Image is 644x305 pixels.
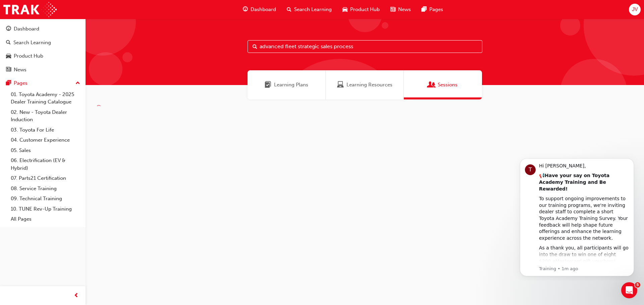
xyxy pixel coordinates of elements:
[3,36,83,49] a: Search Learning
[14,66,26,74] div: News
[438,81,458,89] span: Sessions
[3,77,83,89] button: Pages
[3,50,83,62] a: Product Hub
[385,3,416,16] a: news-iconNews
[428,81,435,89] span: Sessions
[3,2,57,17] img: Trak
[248,70,326,99] a: Learning PlansLearning Plans
[6,53,11,59] span: car-icon
[287,5,291,14] span: search-icon
[281,3,337,16] a: search-iconSearch Learning
[14,52,43,60] div: Product Hub
[3,21,83,77] button: DashboardSearch LearningProduct HubNews
[251,6,276,13] span: Dashboard
[6,67,11,73] span: news-icon
[398,6,411,13] span: News
[8,155,83,173] a: 06. Electrification (EV & Hybrid)
[8,214,83,224] a: All Pages
[629,4,641,15] button: JV
[8,194,83,204] a: 09. Technical Training
[3,23,83,35] a: Dashboard
[422,5,427,14] span: pages-icon
[635,282,640,288] span: 5
[8,89,83,107] a: 01. Toyota Academy - 2025 Dealer Training Catalogue
[14,79,28,87] div: Pages
[6,26,11,32] span: guage-icon
[621,282,637,298] iframe: Intercom live chat
[390,5,395,14] span: news-icon
[350,6,380,13] span: Product Hub
[74,292,79,300] span: prev-icon
[3,64,83,76] a: News
[346,81,392,89] span: Learning Resources
[8,107,83,125] a: 02. New - Toyota Dealer Induction
[253,43,257,51] span: Search
[8,173,83,183] a: 07. Parts21 Certification
[404,70,482,99] a: SessionsSessions
[8,135,83,145] a: 04. Customer Experience
[274,81,308,89] span: Learning Plans
[14,25,39,33] div: Dashboard
[75,79,80,88] span: up-icon
[8,145,83,156] a: 05. Sales
[8,204,83,214] a: 10. TUNE Rev-Up Training
[337,3,385,16] a: car-iconProduct Hub
[429,6,443,13] span: Pages
[632,6,638,13] span: JV
[248,40,482,53] input: Search...
[6,40,11,46] span: search-icon
[337,81,344,89] span: Learning Resources
[237,3,281,16] a: guage-iconDashboard
[8,125,83,135] a: 03. Toyota For Life
[13,39,51,47] div: Search Learning
[510,152,644,280] iframe: Intercom notifications message
[416,3,448,16] a: pages-iconPages
[326,70,404,99] a: Learning ResourcesLearning Resources
[8,183,83,194] a: 08. Service Training
[294,6,332,13] span: Search Learning
[265,81,271,89] span: Learning Plans
[342,5,347,14] span: car-icon
[6,80,11,86] span: pages-icon
[243,5,248,14] span: guage-icon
